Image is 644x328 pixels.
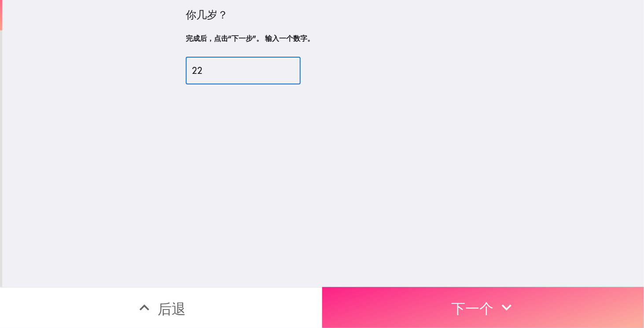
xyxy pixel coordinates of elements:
[186,8,228,21] font: 你几岁？
[158,300,186,317] font: 后退
[451,300,493,317] font: 下一个
[265,34,314,43] font: 输入一个数字。
[186,34,263,43] font: 完成后，点击“下一步”。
